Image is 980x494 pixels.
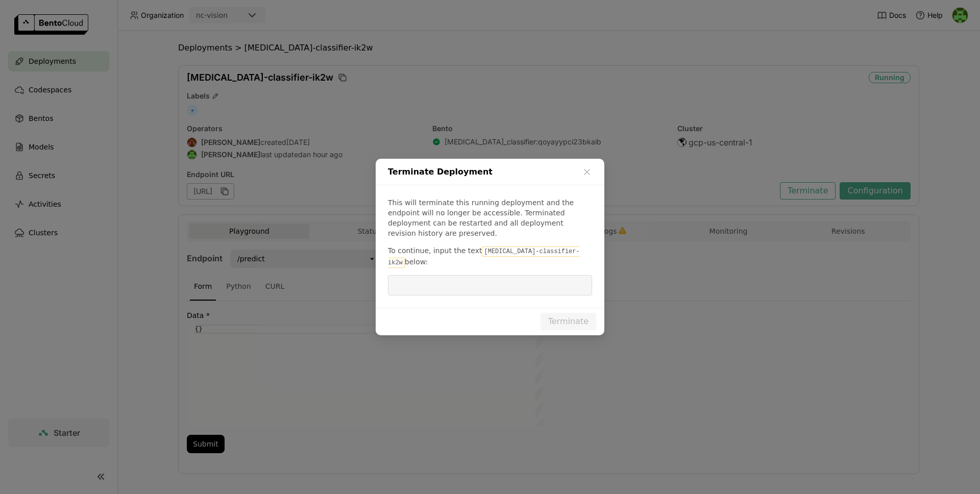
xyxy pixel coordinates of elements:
[388,246,580,268] code: [MEDICAL_DATA]-classifier-ik2w
[376,159,604,335] div: dialog
[388,246,482,255] span: To continue, input the text
[388,197,592,238] p: This will terminate this running deployment and the endpoint will no longer be accessible. Termin...
[541,313,596,330] button: Terminate
[376,159,604,185] div: Terminate Deployment
[405,258,428,266] span: below:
